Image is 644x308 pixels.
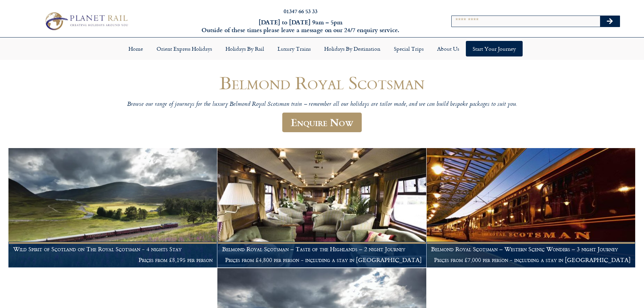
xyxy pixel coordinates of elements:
p: Prices from £4,800 per person - including a stay in [GEOGRAPHIC_DATA] [222,257,422,263]
button: Search [600,16,620,27]
a: Holidays by Rail [219,41,271,56]
p: Prices from £7,000 per person - including a stay in [GEOGRAPHIC_DATA] [431,257,630,263]
h6: [DATE] to [DATE] 9am – 5pm Outside of these times please leave a message on our 24/7 enquiry serv... [173,18,428,34]
a: Belmond Royal Scotsman – Taste of the Highlands – 2 night Journey Prices from £4,800 per person -... [217,148,426,268]
a: About Us [430,41,466,56]
a: Start your Journey [466,41,523,56]
a: Holidays by Destination [317,41,387,56]
a: 01347 66 53 33 [284,7,317,15]
nav: Menu [3,41,641,56]
h1: Wild Spirit of Scotland on The Royal Scotsman - 4 nights Stay [13,246,213,253]
p: Prices from £8,195 per person [13,257,213,263]
a: Wild Spirit of Scotland on The Royal Scotsman - 4 nights Stay Prices from £8,195 per person [8,148,217,268]
a: Belmond Royal Scotsman – Western Scenic Wonders – 3 night Journey Prices from £7,000 per person -... [427,148,636,268]
img: Planet Rail Train Holidays Logo [42,10,130,32]
h1: Belmond Royal Scotsman – Taste of the Highlands – 2 night Journey [222,246,422,253]
a: Home [122,41,150,56]
p: Browse our range of journeys for the luxury Belmond Royal Scotsman train – remember all our holid... [119,101,525,109]
img: The Royal Scotsman Planet Rail Holidays [427,148,635,267]
a: Orient Express Holidays [150,41,219,56]
h1: Belmond Royal Scotsman [119,73,525,93]
a: Luxury Trains [271,41,317,56]
a: Special Trips [387,41,430,56]
h1: Belmond Royal Scotsman – Western Scenic Wonders – 3 night Journey [431,246,630,253]
a: Enquire Now [282,113,362,133]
